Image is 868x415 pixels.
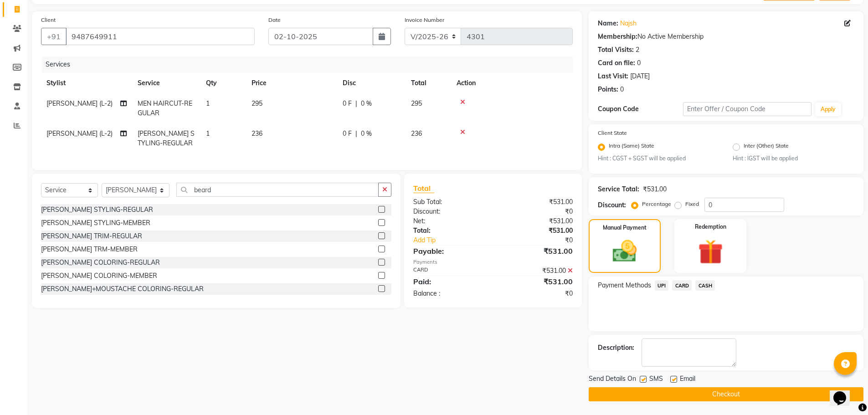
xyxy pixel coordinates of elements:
[268,16,281,24] label: Date
[493,207,580,216] div: ₹0
[598,200,626,210] div: Discount:
[176,183,379,197] input: Search or Scan
[411,99,422,108] span: 295
[493,246,580,256] div: ₹531.00
[406,216,493,226] div: Net:
[406,73,451,93] th: Total
[406,197,493,207] div: Sub Total:
[361,129,372,138] span: 0 %
[830,379,859,406] iframe: chat widget
[620,19,637,28] a: Najsh
[493,197,580,207] div: ₹531.00
[200,73,246,93] th: Qty
[642,200,671,208] label: Percentage
[355,99,357,108] span: |
[598,85,618,94] div: Points:
[451,73,573,93] th: Action
[41,271,157,281] div: [PERSON_NAME] COLORING-MEMBER
[406,246,493,256] div: Payable:
[406,236,507,245] a: Add Tip
[609,142,654,153] label: Intra (Same) State
[815,102,841,116] button: Apply
[655,280,669,291] span: UPI
[41,231,142,241] div: [PERSON_NAME] TRIM-REGULAR
[493,226,580,236] div: ₹531.00
[41,258,160,267] div: [PERSON_NAME] COLORING-REGULAR
[683,102,812,116] input: Enter Offer / Coupon Code
[605,237,644,265] img: _cash.svg
[598,281,651,290] span: Payment Methods
[744,142,789,153] label: Inter (Other) State
[66,28,255,45] input: Search by Name/Mobile/Email/Code
[246,73,337,93] th: Price
[406,289,493,298] div: Balance :
[636,45,639,55] div: 2
[41,284,204,294] div: [PERSON_NAME]+MOUSTACHE COLORING-REGULAR
[343,129,352,138] span: 0 F
[598,58,635,68] div: Card on file:
[406,207,493,216] div: Discount:
[598,184,639,194] div: Service Total:
[206,129,210,138] span: 1
[598,32,854,41] div: No Active Membership
[413,184,434,193] span: Total
[508,236,580,245] div: ₹0
[643,184,667,194] div: ₹531.00
[337,73,406,93] th: Disc
[343,99,352,108] span: 0 F
[41,205,153,215] div: [PERSON_NAME] STYLING-REGULAR
[493,266,580,276] div: ₹531.00
[598,129,627,137] label: Client State
[695,223,726,231] label: Redemption
[138,129,195,147] span: [PERSON_NAME] STYLING-REGULAR
[598,72,628,81] div: Last Visit:
[733,154,854,163] small: Hint : IGST will be applied
[598,154,719,163] small: Hint : CGST + SGST will be applied
[680,374,695,385] span: Email
[620,85,624,94] div: 0
[46,129,113,138] span: [PERSON_NAME] (L-2)
[41,16,56,24] label: Client
[589,387,863,401] button: Checkout
[406,276,493,287] div: Paid:
[41,218,150,228] div: [PERSON_NAME] STYLING-MEMBER
[46,99,113,108] span: [PERSON_NAME] (L-2)
[695,280,715,291] span: CASH
[411,129,422,138] span: 236
[493,216,580,226] div: ₹531.00
[493,276,580,287] div: ₹531.00
[355,129,357,138] span: |
[41,28,67,45] button: +91
[252,129,262,138] span: 236
[598,32,637,41] div: Membership:
[690,236,731,267] img: _gift.svg
[589,374,636,385] span: Send Details On
[41,245,138,254] div: [PERSON_NAME] TRM-MEMBER
[493,289,580,298] div: ₹0
[598,45,634,55] div: Total Visits:
[132,73,200,93] th: Service
[598,343,634,353] div: Description:
[42,56,580,73] div: Services
[413,258,572,266] div: Payments
[598,19,618,28] div: Name:
[630,72,650,81] div: [DATE]
[672,280,692,291] span: CARD
[603,224,647,232] label: Manual Payment
[138,99,192,117] span: MEN HAIRCUT-REGULAR
[361,99,372,108] span: 0 %
[598,104,683,114] div: Coupon Code
[637,58,641,68] div: 0
[41,73,132,93] th: Stylist
[406,266,493,276] div: CARD
[252,99,262,108] span: 295
[685,200,699,208] label: Fixed
[405,16,444,24] label: Invoice Number
[206,99,210,108] span: 1
[649,374,663,385] span: SMS
[406,226,493,236] div: Total:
